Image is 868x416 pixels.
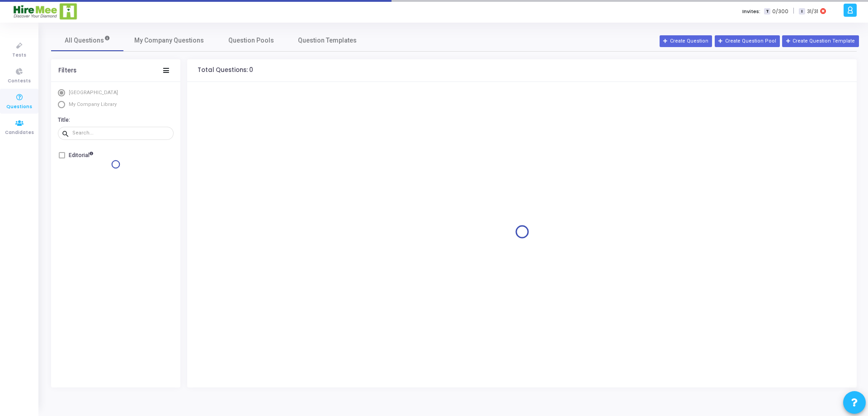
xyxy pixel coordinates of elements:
span: Contests [8,77,31,85]
span: 31/31 [807,8,818,15]
span: Tests [12,52,26,59]
button: Create Question Template [782,35,859,47]
input: Search... [72,130,170,136]
span: I [799,8,805,15]
span: [GEOGRAPHIC_DATA] [69,90,118,96]
span: T [764,8,770,15]
span: My Company Library [69,101,117,107]
span: Questions [6,103,32,111]
span: Candidates [5,129,34,137]
div: Filters [58,67,76,74]
span: 0/300 [772,8,788,15]
h6: Editorial [69,152,93,159]
span: | [793,6,794,16]
span: My Company Questions [134,36,204,45]
span: Question Templates [298,36,357,45]
mat-icon: search [61,129,72,138]
mat-radio-group: Select Library [58,89,174,110]
h4: Total Questions: 0 [198,67,253,74]
span: All Questions [65,36,110,45]
span: Question Pools [228,36,274,45]
img: logo [13,2,78,20]
button: Create Question Pool [715,35,780,47]
button: Create Question [660,35,712,47]
label: Invites: [742,8,760,15]
h6: Title: [58,117,171,124]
